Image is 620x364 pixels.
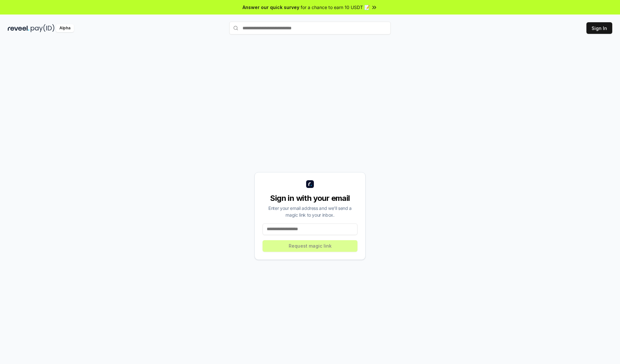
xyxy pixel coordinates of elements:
img: logo_small [306,180,314,188]
div: Sign in with your email [263,193,357,203]
span: for a chance to earn 10 USDT 📝 [301,4,370,11]
button: Sign In [586,22,612,34]
img: reveel_dark [8,24,29,32]
div: Enter your email address and we’ll send a magic link to your inbox. [263,205,357,218]
span: Answer our quick survey [243,4,299,11]
img: pay_id [31,24,55,32]
div: Alpha [56,24,74,32]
